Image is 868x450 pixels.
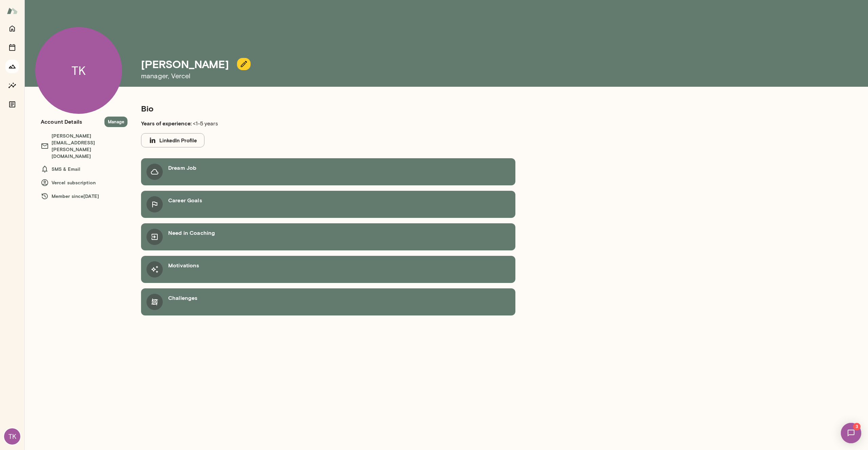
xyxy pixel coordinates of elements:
button: Documents [5,98,19,111]
div: TK [35,27,122,114]
button: Home [5,22,19,35]
h6: Vercel subscription [41,179,127,187]
button: Growth Plan [5,60,19,73]
img: Mento [7,4,18,17]
b: Years of experience: [141,120,192,126]
button: LinkedIn Profile [141,133,204,147]
p: <1-5 years [141,119,369,128]
h6: Need in Coaching [168,229,215,237]
h6: Motivations [168,261,199,269]
h5: Bio [141,103,369,114]
h6: SMS & Email [41,165,127,173]
h6: Account Details [41,118,82,126]
h4: [PERSON_NAME] [141,58,229,70]
h6: Career Goals [168,196,202,204]
h6: Member since [DATE] [41,192,127,200]
button: Sessions [5,41,19,54]
div: TK [4,428,20,445]
button: Insights [5,79,19,92]
h6: manager , Vercel [141,70,548,81]
h6: [PERSON_NAME][EMAIL_ADDRESS][PERSON_NAME][DOMAIN_NAME] [41,132,127,160]
h6: Challenges [168,294,198,302]
button: Manage [104,117,127,127]
h6: Dream Job [168,164,196,172]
